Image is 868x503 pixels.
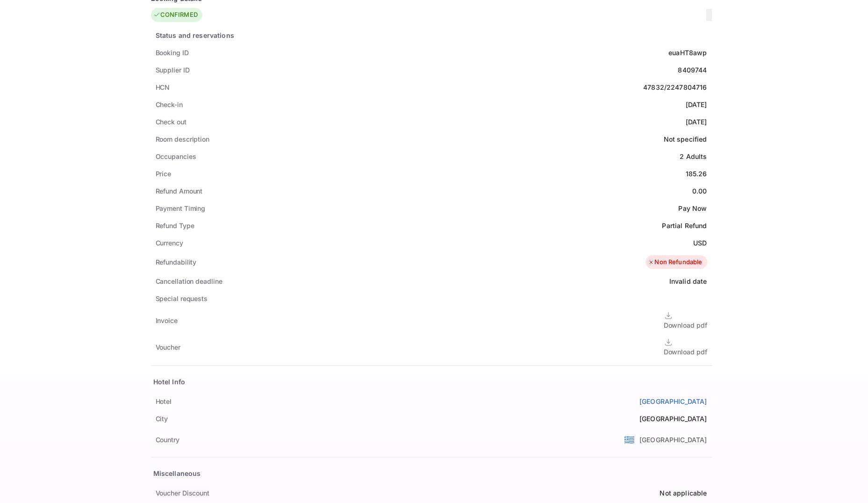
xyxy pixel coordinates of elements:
[156,117,187,127] div: Check out
[639,396,707,406] a: [GEOGRAPHIC_DATA]
[156,100,183,109] div: Check-in
[660,488,707,498] div: Not applicable
[156,65,190,75] div: Supplier ID
[624,431,635,448] span: United States
[664,134,707,144] div: Not specified
[664,320,707,330] div: Download pdf
[686,117,707,127] div: [DATE]
[156,48,189,57] div: Booking ID
[692,186,707,196] div: 0.00
[678,203,707,213] div: Pay Now
[156,169,172,179] div: Price
[156,396,172,406] div: Hotel
[669,276,707,286] div: Invalid date
[680,151,707,161] div: 2 Adults
[639,435,707,445] div: [GEOGRAPHIC_DATA]
[156,238,183,248] div: Currency
[156,186,203,196] div: Refund Amount
[153,377,186,387] div: Hotel Info
[156,82,170,92] div: HCN
[153,468,201,478] div: Miscellaneous
[156,488,209,498] div: Voucher Discount
[156,203,206,213] div: Payment Timing
[664,347,707,357] div: Download pdf
[156,276,222,286] div: Cancellation deadline
[156,342,180,352] div: Voucher
[662,221,707,230] div: Partial Refund
[156,151,196,161] div: Occupancies
[639,414,707,424] div: [GEOGRAPHIC_DATA]
[156,257,197,267] div: Refundability
[643,82,707,92] div: 47832/2247804716
[693,238,707,248] div: USD
[648,258,702,267] div: Non Refundable
[686,100,707,109] div: [DATE]
[686,169,707,179] div: 185.26
[156,435,179,445] div: Country
[678,65,707,75] div: 8409744
[156,316,178,325] div: Invoice
[153,10,198,20] div: CONFIRMED
[156,134,209,144] div: Room description
[156,30,234,40] div: Status and reservations
[668,48,707,57] div: euaHT8awp
[156,294,208,303] div: Special requests
[156,414,168,424] div: City
[156,221,194,230] div: Refund Type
